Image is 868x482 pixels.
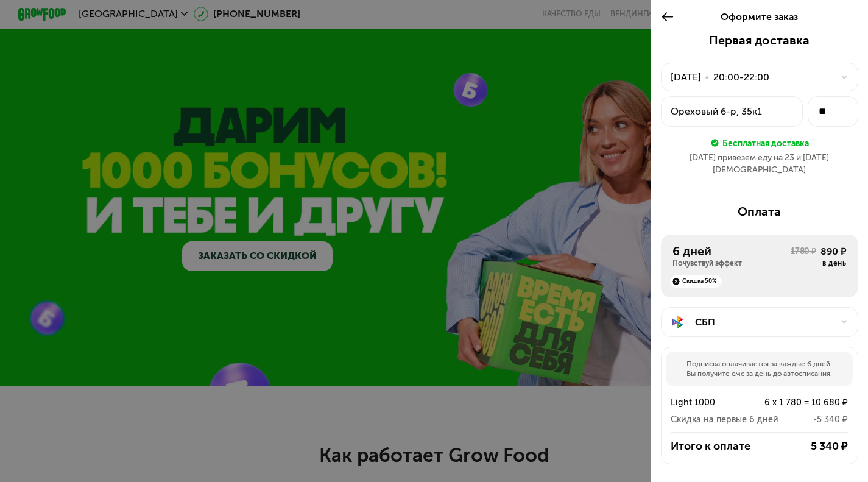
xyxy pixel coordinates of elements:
[721,11,798,23] span: Оформите заказ
[671,413,778,427] div: Скидка на первые 6 дней
[661,205,859,219] div: Оплата
[671,70,701,85] div: [DATE]
[695,315,834,330] div: СБП
[661,96,803,127] button: Ореховый б-р, 35к1
[672,259,791,269] div: Почувствуй эффект
[672,244,791,259] div: 6 дней
[713,70,769,85] div: 20:00-22:00
[671,439,768,454] div: Итого к оплате
[705,70,710,85] div: •
[742,395,849,410] div: 6 x 1 780 = 10 680 ₽
[670,275,722,288] div: Скидка 50%
[722,136,809,150] div: Бесплатная доставка
[666,352,853,386] div: Подписка оплачивается за каждые 6 дней. Вы получите смс за день до автосписания.
[820,259,846,269] div: в день
[778,413,848,427] div: -5 340 ₽
[671,395,741,410] div: Light 1000
[661,34,859,48] div: Первая доставка
[820,244,846,259] div: 890 ₽
[791,246,816,269] div: 1780 ₽
[661,152,859,176] div: [DATE] привезем еду на 23 и [DATE][DEMOGRAPHIC_DATA]
[768,439,848,454] div: 5 340 ₽
[671,104,792,119] div: Ореховый б-р, 35к1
